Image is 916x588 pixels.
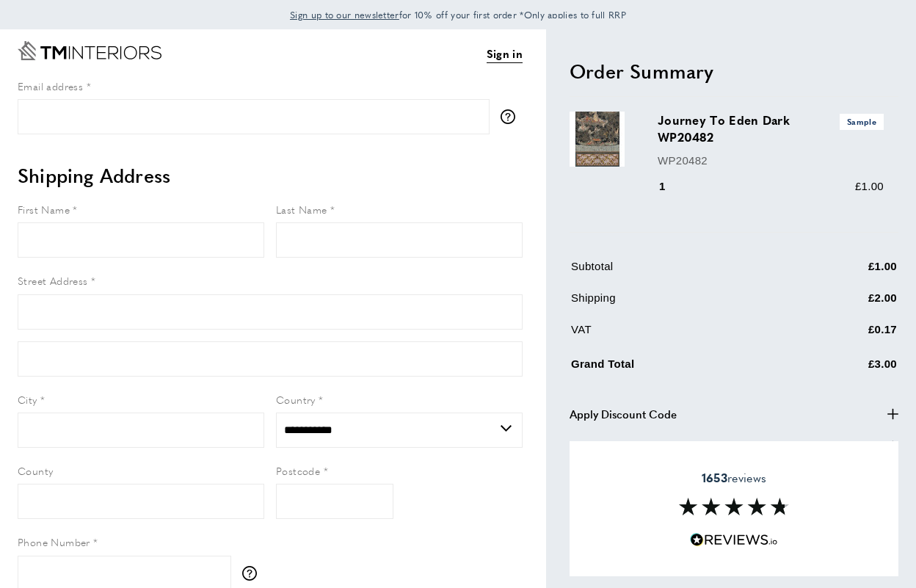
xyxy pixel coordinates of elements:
strong: 1653 [702,469,727,486]
h3: Journey To Eden Dark WP20482 [658,112,884,145]
td: £1.00 [796,258,897,286]
td: Grand Total [571,352,794,384]
a: Go to Home page [18,41,161,60]
a: Sign in [487,45,523,63]
span: Sample [840,114,884,129]
span: Apply Order Comment [570,438,686,455]
span: First Name [18,202,70,217]
img: Reviews.io 5 stars [690,533,778,547]
td: VAT [571,321,794,349]
span: County [18,463,53,478]
span: £1.00 [855,180,884,192]
h2: Order Summary [570,58,898,84]
span: Apply Discount Code [570,405,677,423]
td: Shipping [571,289,794,318]
td: Subtotal [571,258,794,286]
img: Journey To Eden Dark WP20482 [570,112,625,167]
td: £0.17 [796,321,897,349]
span: Last Name [276,202,327,217]
p: WP20482 [658,152,884,170]
a: Sign up to our newsletter [290,7,399,22]
span: for 10% off your first order *Only applies to full RRP [290,8,626,21]
img: Reviews section [679,498,789,515]
div: 1 [658,178,686,195]
span: City [18,392,37,407]
span: Email address [18,79,83,93]
span: Country [276,392,316,407]
span: Postcode [276,463,320,478]
button: More information [242,566,264,581]
span: Street Address [18,273,88,288]
h2: Shipping Address [18,162,523,189]
span: reviews [702,471,766,485]
td: £3.00 [796,352,897,384]
td: £2.00 [796,289,897,318]
span: Phone Number [18,534,90,549]
button: More information [501,109,523,124]
span: Sign up to our newsletter [290,8,399,21]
